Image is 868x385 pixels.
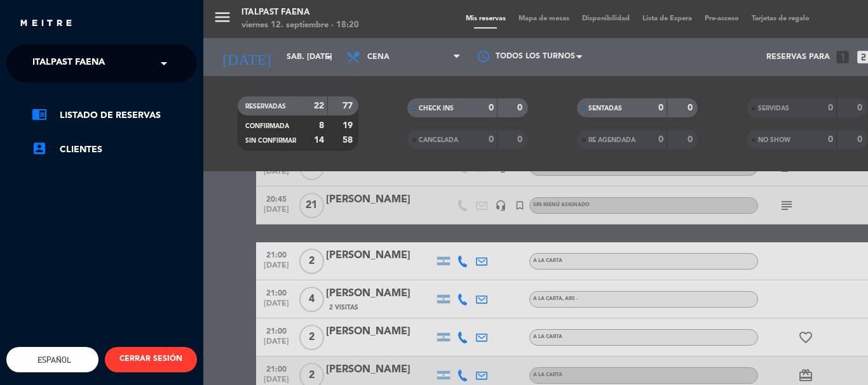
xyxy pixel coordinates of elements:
[34,355,71,365] span: Español
[32,107,47,122] i: chrome_reader_mode
[32,50,105,77] span: Italpast Faena
[105,347,197,372] button: CERRAR SESIÓN
[32,141,47,156] i: account_box
[32,142,197,157] a: account_boxClientes
[19,19,73,29] img: MEITRE
[32,108,197,123] a: chrome_reader_modeListado de Reservas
